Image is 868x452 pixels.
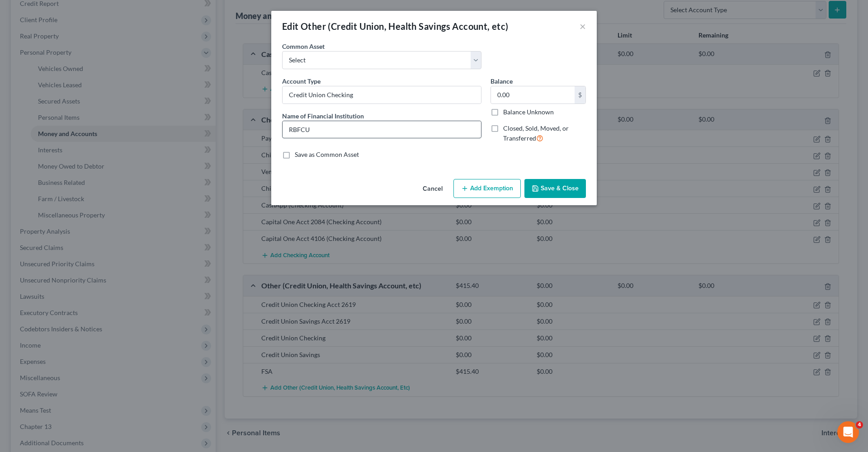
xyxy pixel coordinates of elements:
span: Closed, Sold, Moved, or Transferred [503,124,569,142]
label: Balance Unknown [503,108,554,117]
div: Edit Other (Credit Union, Health Savings Account, etc) [282,20,509,33]
input: Enter name... [283,121,481,138]
span: 4 [856,421,863,428]
iframe: Intercom live chat [837,421,859,443]
button: Cancel [415,180,450,198]
label: Balance [491,76,513,86]
button: Save & Close [524,179,586,198]
div: $ [575,86,585,104]
button: × [580,21,586,32]
label: Account Type [282,76,321,86]
button: Add Exemption [453,179,521,198]
label: Common Asset [282,42,325,51]
input: Credit Union, HSA, etc [283,86,481,104]
span: Name of Financial Institution [282,112,364,120]
label: Save as Common Asset [295,150,359,159]
input: 0.00 [491,86,575,104]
